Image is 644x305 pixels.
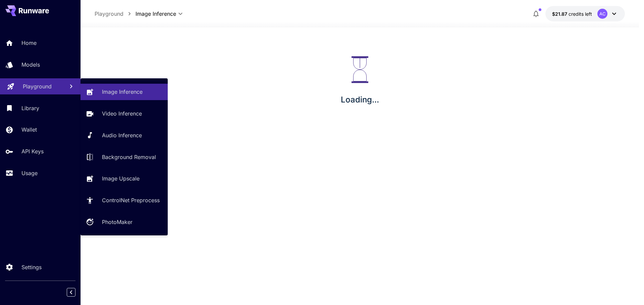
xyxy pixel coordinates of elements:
[21,126,37,134] p: Wallet
[21,169,38,177] p: Usage
[21,147,44,155] p: API Keys
[569,11,592,17] span: credits left
[72,286,80,298] div: Collapse sidebar
[102,174,140,182] p: Image Upscale
[80,127,168,144] a: Audio Inference
[102,109,142,118] p: Video Inference
[80,84,168,100] a: Image Inference
[102,196,160,204] p: ControlNet Preprocess
[80,192,168,209] a: ControlNet Preprocess
[552,10,592,17] div: $21.8728
[95,10,123,18] p: Playground
[80,170,168,187] a: Image Upscale
[102,218,132,226] p: PhotoMaker
[80,149,168,165] a: Background Removal
[21,39,37,47] p: Home
[95,10,136,18] nav: breadcrumb
[136,10,176,18] span: Image Inference
[21,263,42,271] p: Settings
[21,104,39,112] p: Library
[80,214,168,230] a: PhotoMaker
[102,131,142,139] p: Audio Inference
[23,82,52,90] p: Playground
[545,6,625,21] button: $21.8728
[102,153,156,161] p: Background Removal
[102,88,143,96] p: Image Inference
[597,9,607,19] div: AC
[80,105,168,122] a: Video Inference
[341,94,379,106] p: Loading...
[67,288,75,297] button: Collapse sidebar
[552,11,569,17] span: $21.87
[21,61,40,69] p: Models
